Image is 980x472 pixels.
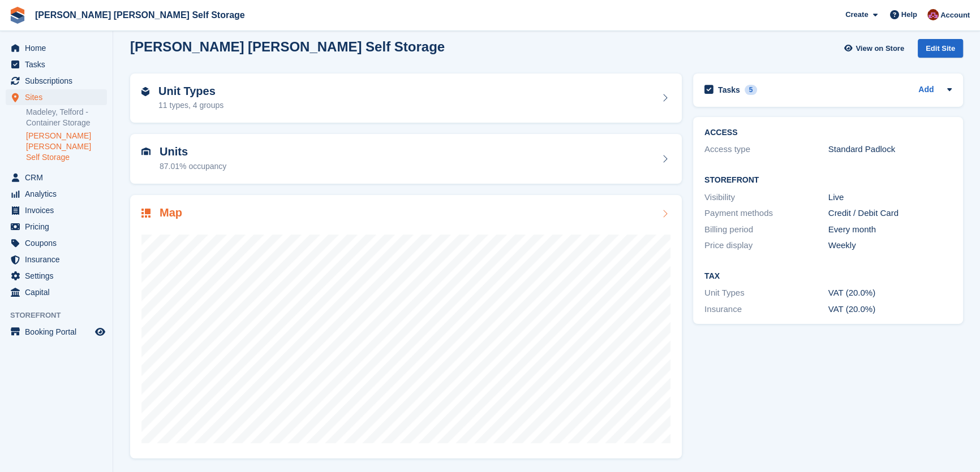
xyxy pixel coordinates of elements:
a: menu [6,89,107,105]
div: Insurance [704,303,828,316]
a: Map [130,195,682,458]
span: Subscriptions [25,73,93,89]
h2: Units [160,145,226,158]
a: menu [6,170,107,185]
a: menu [6,57,107,72]
a: menu [6,252,107,267]
a: View on Store [843,39,909,58]
div: Unit Types [704,287,828,300]
span: Coupons [25,235,93,251]
a: Preview store [93,325,107,339]
span: Create [845,9,868,20]
div: Billing period [704,223,828,236]
img: stora-icon-8386f47178a22dfd0bd8f6a31ec36ba5ce8667c1dd55bd0f319d3a0aa187defe.svg [9,7,26,24]
span: Invoices [25,202,93,218]
a: Madeley, Telford - Container Storage [26,107,107,128]
a: Add [918,84,934,97]
a: menu [6,235,107,251]
span: Insurance [25,252,93,267]
span: Account [940,10,970,21]
img: Ben Spickernell [927,9,939,20]
a: menu [6,202,107,218]
h2: Tax [704,272,952,281]
div: Standard Padlock [828,143,952,156]
a: menu [6,284,107,300]
a: [PERSON_NAME] [PERSON_NAME] Self Storage [26,131,107,163]
div: 11 types, 4 groups [158,99,223,111]
span: Storefront [10,310,113,321]
div: VAT (20.0%) [828,287,952,300]
div: Credit / Debit Card [828,207,952,220]
span: Analytics [25,186,93,202]
a: Units 87.01% occupancy [130,134,682,184]
span: Capital [25,284,93,300]
h2: Unit Types [158,85,223,98]
span: Tasks [25,57,93,72]
h2: Map [160,206,182,219]
h2: [PERSON_NAME] [PERSON_NAME] Self Storage [130,39,445,54]
span: Settings [25,268,93,284]
a: menu [6,186,107,202]
img: unit-icn-7be61d7bf1b0ce9d3e12c5938cc71ed9869f7b940bace4675aadf7bd6d80202e.svg [141,148,151,155]
span: Home [25,40,93,56]
a: menu [6,324,107,340]
div: Price display [704,239,828,252]
a: menu [6,73,107,89]
a: Edit Site [918,39,963,62]
a: menu [6,219,107,235]
img: map-icn-33ee37083ee616e46c38cad1a60f524a97daa1e2b2c8c0bc3eb3415660979fc1.svg [141,209,151,218]
div: Edit Site [918,39,963,58]
div: 5 [745,85,758,95]
a: [PERSON_NAME] [PERSON_NAME] Self Storage [31,6,250,24]
h2: Storefront [704,176,952,185]
a: Unit Types 11 types, 4 groups [130,73,682,123]
span: Help [901,9,917,20]
span: CRM [25,170,93,185]
a: menu [6,40,107,56]
div: 87.01% occupancy [160,161,226,172]
div: Visibility [704,191,828,204]
span: Pricing [25,219,93,235]
span: Booking Portal [25,324,93,340]
h2: ACCESS [704,128,952,137]
span: Sites [25,89,93,105]
div: Payment methods [704,207,828,220]
span: View on Store [856,43,904,54]
a: menu [6,268,107,284]
div: VAT (20.0%) [828,303,952,316]
div: Access type [704,143,828,156]
img: unit-type-icn-2b2737a686de81e16bb02015468b77c625bbabd49415b5ef34ead5e3b44a266d.svg [141,87,149,96]
div: Every month [828,223,952,236]
h2: Tasks [718,85,740,95]
div: Weekly [828,239,952,252]
div: Live [828,191,952,204]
